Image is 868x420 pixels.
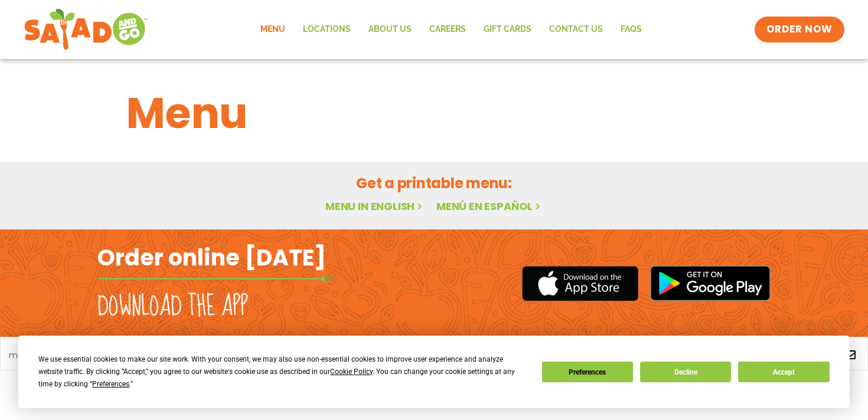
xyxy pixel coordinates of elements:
span: ORDER NOW [766,22,833,37]
a: Menu in English [325,199,425,214]
h2: Order online [DATE] [97,243,326,272]
button: Accept [738,362,829,382]
button: Decline [640,362,731,382]
a: About Us [360,16,420,43]
span: Cookie Policy [330,367,373,376]
img: new-SAG-logo-768×292 [24,6,148,53]
img: appstore [522,264,638,303]
span: Preferences [92,380,129,388]
h2: Get a printable menu: [126,173,742,193]
nav: Menu [252,16,651,43]
a: FAQs [612,16,651,43]
div: Cookie Consent Prompt [18,336,850,408]
a: GIFT CARDS [475,16,540,43]
h2: Download the app [97,290,248,323]
a: meet chef [PERSON_NAME] [9,351,121,359]
a: Menú en español [436,199,543,214]
a: Careers [420,16,475,43]
a: Locations [294,16,360,43]
a: ORDER NOW [755,17,844,42]
img: google_play [650,265,771,301]
div: We use essential cookies to make our site work. With your consent, we may also use non-essential ... [38,353,527,391]
a: Contact Us [540,16,612,43]
h1: Menu [126,81,742,145]
img: fork [97,275,334,282]
button: Preferences [542,362,633,382]
a: Menu [252,16,294,43]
